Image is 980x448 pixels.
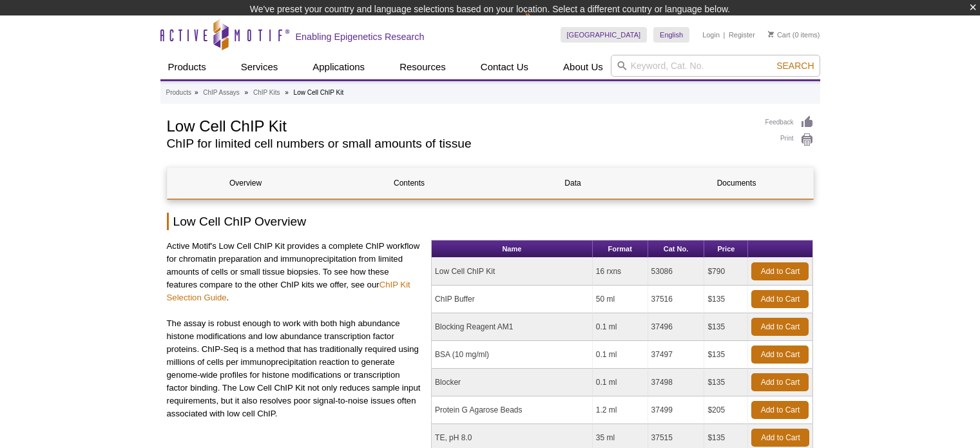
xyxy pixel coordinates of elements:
[648,341,705,369] td: 37497
[168,168,324,199] a: Overview
[160,55,214,79] a: Products
[555,55,611,79] a: About Us
[751,429,809,447] a: Add to Cart
[765,133,814,147] a: Print
[704,313,748,341] td: $135
[648,313,705,341] td: 37496
[704,286,748,313] td: $135
[648,258,705,286] td: 53086
[751,290,809,308] a: Add to Cart
[648,369,705,396] td: 37498
[751,401,809,419] a: Add to Cart
[432,313,593,341] td: Blocking Reagent AM1
[561,27,648,43] a: [GEOGRAPHIC_DATA]
[729,30,755,39] a: Register
[253,87,280,99] a: ChIP Kits
[751,373,809,391] a: Add to Cart
[768,31,774,37] img: Your Cart
[432,369,593,396] td: Blocker
[432,341,593,369] td: BSA (10 mg/ml)
[593,396,648,424] td: 1.2 ml
[704,240,748,258] th: Price
[751,318,809,336] a: Add to Cart
[648,240,705,258] th: Cat No.
[305,55,372,79] a: Applications
[768,30,791,39] a: Cart
[704,396,748,424] td: $205
[765,115,814,130] a: Feedback
[432,396,593,424] td: Protein G Agarose Beads
[495,168,651,199] a: Data
[704,341,748,369] td: $135
[167,213,814,230] h2: Low Cell ChIP Overview
[166,87,191,99] a: Products
[167,240,422,304] p: Active Motif's Low Cell ChIP Kit provides a complete ChIP workflow for chromatin preparation and ...
[593,369,648,396] td: 0.1 ml
[768,27,820,43] li: (0 items)
[524,10,559,40] img: Change Here
[233,55,286,79] a: Services
[658,168,815,199] a: Documents
[473,55,536,79] a: Contact Us
[392,55,454,79] a: Resources
[167,280,410,302] a: ChIP Kit Selection Guide
[724,27,725,43] li: |
[648,396,705,424] td: 37499
[593,286,648,313] td: 50 ml
[611,55,820,77] input: Keyword, Cat. No.
[432,240,593,258] th: Name
[245,89,249,96] li: »
[203,87,240,99] a: ChIP Assays
[331,168,488,199] a: Contents
[593,258,648,286] td: 16 rxns
[704,369,748,396] td: $135
[593,240,648,258] th: Format
[294,89,344,96] li: Low Cell ChIP Kit
[653,27,689,43] a: English
[593,313,648,341] td: 0.1 ml
[432,258,593,286] td: Low Cell ChIP Kit
[167,115,753,135] h1: Low Cell ChIP Kit
[195,89,198,96] li: »
[773,60,818,72] button: Search
[167,317,422,420] p: The assay is robust enough to work with both high abundance histone modifications and low abundan...
[648,286,705,313] td: 37516
[702,30,720,39] a: Login
[751,262,809,280] a: Add to Cart
[776,61,814,71] span: Search
[296,31,425,43] h2: Enabling Epigenetics Research
[167,138,753,150] h2: ChIP for limited cell numbers or small amounts of tissue
[593,341,648,369] td: 0.1 ml
[751,346,809,364] a: Add to Cart
[285,89,289,96] li: »
[704,258,748,286] td: $790
[432,286,593,313] td: ChIP Buffer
